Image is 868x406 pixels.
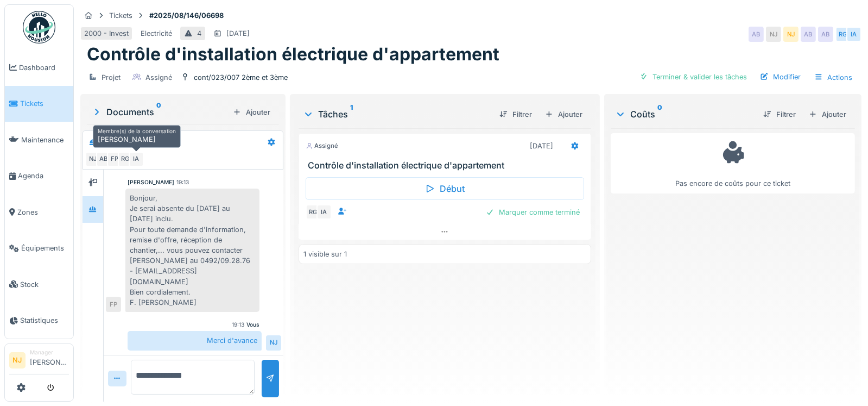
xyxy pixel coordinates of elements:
[5,230,73,267] a: Équipements
[635,70,751,84] div: Terminer & valider les tâches
[756,70,805,84] div: Modifier
[156,105,161,118] sup: 0
[5,194,73,230] a: Zones
[766,27,781,42] div: NJ
[495,107,536,122] div: Filtrer
[809,70,857,85] div: Actions
[106,297,121,312] div: FP
[128,178,174,186] div: [PERSON_NAME]
[91,105,229,118] div: Documents
[316,204,332,220] div: IA
[9,348,69,374] a: NJ Manager[PERSON_NAME]
[232,321,244,329] div: 19:13
[306,204,321,220] div: RG
[118,152,133,167] div: RG
[145,72,172,83] div: Assigné
[835,27,851,42] div: RG
[5,303,73,339] a: Statistiques
[303,249,347,259] div: 1 visible sur 1
[96,152,111,167] div: AB
[749,27,764,42] div: AB
[801,27,816,42] div: AB
[657,108,662,121] sup: 0
[197,28,201,39] div: 4
[20,98,69,109] span: Tickets
[194,72,288,83] div: cont/023/007 2ème et 3ème
[21,243,69,253] span: Équipements
[30,348,69,357] div: Manager
[229,105,275,120] div: Ajouter
[125,189,259,312] div: Bonjour, Je serai absente du [DATE] au [DATE] inclu. Pour toute demande d'information, remise d'o...
[18,171,69,181] span: Agenda
[306,141,338,151] div: Assigné
[266,335,281,351] div: NJ
[98,128,176,134] h6: Membre(s) de la conversation
[93,125,181,147] div: [PERSON_NAME]
[306,177,584,200] div: Début
[246,321,259,329] div: Vous
[846,27,861,42] div: IA
[226,28,250,39] div: [DATE]
[5,86,73,122] a: Tickets
[541,107,587,122] div: Ajouter
[615,108,755,121] div: Coûts
[87,44,499,65] h1: Contrôle d'installation électrique d'appartement
[804,107,851,122] div: Ajouter
[102,72,121,83] div: Projet
[350,108,353,121] sup: 1
[19,63,69,73] span: Dashboard
[481,205,584,220] div: Marquer comme terminé
[20,279,69,290] span: Stock
[9,352,26,368] li: NJ
[21,135,69,145] span: Maintenance
[107,152,122,167] div: FP
[759,107,800,122] div: Filtrer
[818,27,833,42] div: AB
[17,207,69,217] span: Zones
[23,11,55,43] img: Badge_color-CXgf-gQk.svg
[618,138,848,189] div: Pas encore de coûts pour ce ticket
[85,152,100,167] div: NJ
[308,160,586,171] h3: Contrôle d'installation électrique d'appartement
[176,178,189,186] div: 19:13
[128,331,262,350] div: Merci d'avance
[84,28,129,39] div: 2000 - Invest
[30,348,69,372] li: [PERSON_NAME]
[5,266,73,303] a: Stock
[109,10,132,21] div: Tickets
[145,10,228,21] strong: #2025/08/146/06698
[530,141,553,151] div: [DATE]
[20,315,69,326] span: Statistiques
[303,108,491,121] div: Tâches
[783,27,799,42] div: NJ
[5,158,73,195] a: Agenda
[5,49,73,86] a: Dashboard
[5,122,73,158] a: Maintenance
[129,152,144,167] div: IA
[141,28,172,39] div: Electricité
